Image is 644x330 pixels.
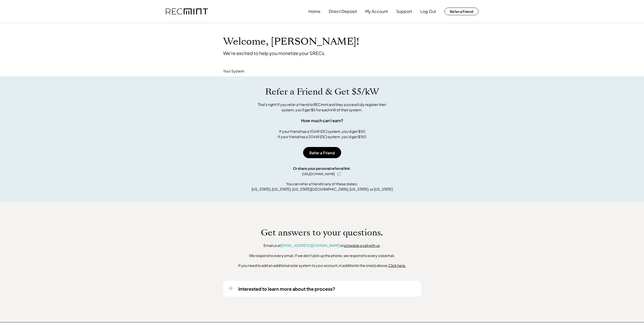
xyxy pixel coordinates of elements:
[252,181,393,192] div: You can refer a friend in any of these states: [US_STATE], [US_STATE], [US_STATE][GEOGRAPHIC_DATA...
[263,243,381,248] div: Email us at or .
[301,118,343,124] div: How much can I earn?
[396,6,412,16] button: Support
[265,86,379,97] h1: Refer a Friend & Get $5/kW
[223,36,359,48] h1: Welcome, [PERSON_NAME]!
[166,8,208,15] img: recmint-logotype%403x.png
[308,6,320,16] button: Home
[339,263,356,268] em: in addition
[303,147,341,158] button: Refer a Friend
[238,286,335,292] div: Interested to learn more about the process?
[261,227,383,238] h1: Get answers to your questions.
[302,172,335,176] div: [URL][DOMAIN_NAME]
[238,263,406,268] div: If you need to add an additional solar system to your account, to the one(s) above,
[336,171,342,177] button: click to copy
[249,253,395,258] div: We respond to every email. If we don't pick up the phone, we respond to every voicemail.
[278,129,366,139] div: If your friend has a 10 kW (DC) system, you'd get $50 If your friend has a 30 kW (DC) system, you...
[329,6,357,16] button: Direct Deposit
[223,50,325,56] div: We're excited to help you monetize your SRECs.
[444,8,478,15] button: Refer a Friend
[365,6,388,16] button: My Account
[388,263,406,268] u: Click here.
[420,6,436,16] button: Log Out
[252,102,392,113] div: That's right! If you refer a friend to RECmint and they successfully register their system, you'l...
[281,243,340,248] a: [EMAIL_ADDRESS][DOMAIN_NAME]
[344,243,380,248] a: schedule a call with us
[223,69,245,74] div: Your System:
[293,166,351,171] div: Or share your personal referral link:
